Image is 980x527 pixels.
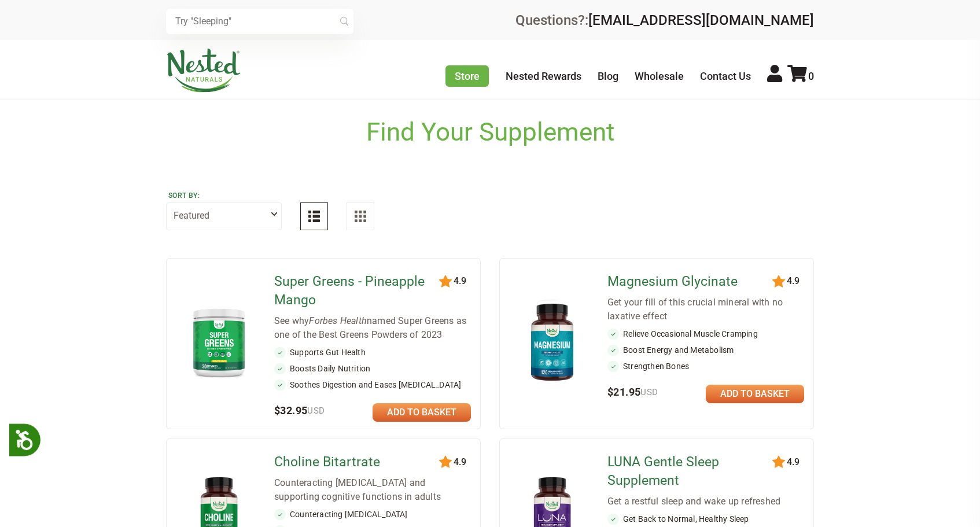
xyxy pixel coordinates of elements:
span: USD [640,387,658,397]
img: Magnesium Glycinate [518,298,586,386]
a: LUNA Gentle Sleep Supplement [607,453,775,490]
li: Supports Gut Health [274,347,471,358]
a: Super Greens - Pineapple Mango [274,272,441,309]
a: Magnesium Glycinate [607,272,775,291]
li: Counteracting [MEDICAL_DATA] [274,508,471,520]
li: Relieve Occasional Muscle Cramping [607,328,804,340]
div: Get a restful sleep and wake up refreshed [607,495,804,508]
span: USD [307,406,325,416]
span: 0 [808,70,814,82]
input: Try "Sleeping" [166,9,353,34]
h1: Find Your Supplement [366,117,614,147]
a: Nested Rewards [506,70,581,82]
label: Sort by: [168,191,279,200]
a: [EMAIL_ADDRESS][DOMAIN_NAME] [588,12,814,28]
a: Store [445,65,489,87]
a: Blog [598,70,618,82]
li: Boosts Daily Nutrition [274,363,471,374]
div: See why named Super Greens as one of the Best Greens Powders of 2023 [274,314,471,342]
div: Questions?: [515,13,814,27]
li: Strengthen Bones [607,360,804,372]
img: Grid [355,211,366,222]
a: Choline Bitartrate [274,453,441,471]
em: Forbes Health [309,315,367,326]
a: Wholesale [635,70,684,82]
li: Soothes Digestion and Eases [MEDICAL_DATA] [274,379,471,390]
a: Contact Us [700,70,751,82]
span: $32.95 [274,404,325,417]
span: $21.95 [607,386,658,398]
a: 0 [787,70,814,82]
div: Counteracting [MEDICAL_DATA] and supporting cognitive functions in adults [274,476,471,504]
img: Super Greens - Pineapple Mango [185,303,253,381]
li: Get Back to Normal, Healthy Sleep [607,513,804,525]
li: Boost Energy and Metabolism [607,344,804,356]
div: Get your fill of this crucial mineral with no laxative effect [607,296,804,323]
img: List [308,211,320,222]
img: Nested Naturals [166,49,241,93]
